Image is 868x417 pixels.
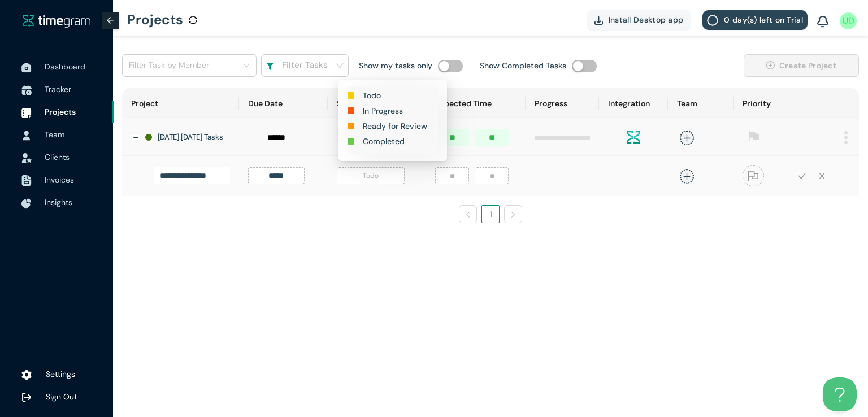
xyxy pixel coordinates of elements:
span: close [818,172,826,180]
span: Settings [46,369,75,379]
img: UserIcon [840,12,857,29]
iframe: Toggle Customer Support [823,377,857,411]
span: in progress [337,129,405,146]
span: 0 day(s) left on Trial [724,14,803,26]
span: Clients [45,152,70,162]
span: arrow-left [106,16,114,24]
th: Due Date [239,88,328,119]
h1: Projects [127,3,183,37]
span: Todo [337,167,405,184]
li: Next Page [504,205,522,223]
img: InvoiceIcon [21,153,32,163]
a: 1 [482,206,499,223]
img: BellIcon [817,16,828,28]
img: DownloadApp [594,16,603,25]
th: Team [668,88,734,119]
span: right [510,211,517,218]
span: Install Desktop app [609,14,684,26]
h1: Show Completed Tasks [480,59,566,72]
button: Collapse row [132,133,141,142]
button: 0 day(s) left on Trial [702,10,808,30]
span: sync [189,16,197,24]
img: InsightsIcon [21,198,32,208]
th: Priority [734,88,835,119]
img: UserIcon [21,131,32,141]
h1: Todo [363,89,381,102]
h1: Show my tasks only [359,59,432,72]
li: Previous Page [459,205,477,223]
button: right [504,205,522,223]
span: left [465,211,471,218]
th: Project [122,88,239,119]
button: plus-circleCreate Project [744,54,859,77]
button: left [459,205,477,223]
h1: Completed [363,135,405,147]
span: check [798,172,806,180]
h1: [DATE] [DATE] Tasks [158,132,223,143]
button: Install Desktop app [587,10,692,30]
h1: Filter Tasks [282,59,328,72]
span: Insights [45,197,72,207]
span: Sign Out [46,392,77,402]
div: [DATE] [DATE] Tasks [145,132,230,143]
span: Projects [45,107,76,117]
span: Invoices [45,175,74,185]
span: Team [45,129,64,140]
span: down [336,62,344,70]
span: Tracker [45,84,71,94]
span: plus [680,169,694,183]
img: InvoiceIcon [21,175,32,186]
h1: In Progress [363,105,403,117]
th: Progress [526,88,599,119]
h1: Ready for Review [363,120,427,132]
img: integration [627,131,640,144]
th: Integration [599,88,668,119]
img: logOut.ca60ddd252d7bab9102ea2608abe0238.svg [21,392,32,402]
img: timegram [23,14,90,28]
span: flag [748,131,759,142]
img: TimeTrackerIcon [21,85,32,95]
span: plus [680,131,694,145]
li: 1 [481,205,500,223]
th: Status [328,88,427,119]
img: ProjectIcon [21,108,32,118]
span: Dashboard [45,62,85,72]
img: MenuIcon.83052f96084528689178504445afa2f4.svg [844,131,848,144]
span: flag [743,165,764,186]
th: Expected Time [426,88,526,119]
img: DashboardIcon [21,63,32,73]
img: filterIcon [266,63,274,71]
img: settings.78e04af822cf15d41b38c81147b09f22.svg [21,370,32,381]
